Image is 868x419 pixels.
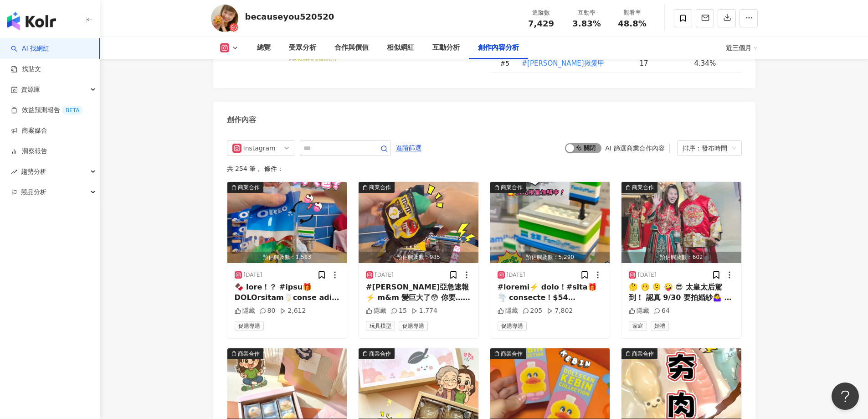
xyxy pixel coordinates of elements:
[547,306,573,316] div: 7,802
[498,282,603,303] div: #loremi⚡️ dolo！#sita🎁 🌪️ consecte！$54 adipiscin！elitse😎 doe！tem？ incididunt😍 utlaboreetdolo！ magn...
[369,183,391,192] div: 商業合作
[227,252,347,263] div: 預估觸及數：1,583
[498,321,527,331] span: 促購導購
[432,42,460,53] div: 互動分析
[11,147,47,156] a: 洞察報告
[227,115,256,125] div: 創作內容
[522,58,605,68] span: #[PERSON_NAME]揪愛甲
[621,182,741,263] img: post-image
[227,165,742,172] div: 共 254 筆 ， 條件：
[11,169,17,175] span: rise
[507,271,525,279] div: [DATE]
[359,182,478,263] img: post-image
[490,252,610,263] div: 預估觸及數：5,290
[391,306,407,316] div: 15
[235,306,255,316] div: 隱藏
[359,182,478,263] button: 商業合作預估觸及數：985
[629,321,647,331] span: 家庭
[498,306,518,316] div: 隱藏
[524,8,559,17] div: 追蹤數
[605,145,664,152] div: AI 篩選商業合作內容
[500,58,514,68] div: # 5
[478,42,519,53] div: 創作內容分析
[244,271,262,279] div: [DATE]
[369,349,391,358] div: 商業合作
[395,140,422,155] button: 進階篩選
[387,42,414,53] div: 相似網紅
[21,79,40,100] span: 資源庫
[514,54,632,73] td: #桑妮亞揪愛甲
[7,12,56,30] img: logo
[632,349,654,358] div: 商業合作
[11,126,47,135] a: 商案媒合
[366,306,386,316] div: 隱藏
[257,42,271,53] div: 總覽
[238,349,260,358] div: 商業合作
[334,42,369,53] div: 合作與價值
[632,183,654,192] div: 商業合作
[629,282,734,303] div: 🤔 🫢 🫠 🤪 😎 太皇太后駕到！ 認真 9/30 要拍婚紗🤷‍♀️ 完全忘記這件事情了 好一段時間沒保養慘不忍睹的臉欸 有什麼急救方法😒 用嬌蘭小金油+敷面膜 加減亡羊補牢可以吧…. 不要摸起...
[501,349,523,358] div: 商業合作
[280,306,306,316] div: 2,612
[654,306,670,316] div: 64
[235,321,264,331] span: 促購導購
[651,321,669,331] span: 婚禮
[411,306,437,316] div: 1,774
[11,44,49,53] a: searchAI 找網紅
[359,252,478,263] div: 預估觸及數：985
[11,65,41,74] a: 找貼文
[618,19,646,28] span: 48.8%
[621,182,741,263] button: 商業合作預估觸及數：602
[289,42,316,53] div: 受眾分析
[227,182,347,263] img: post-image
[260,306,276,316] div: 80
[243,141,273,155] div: Instagram
[615,8,650,17] div: 觀看率
[11,106,83,115] a: 效益預測報告BETA
[227,182,347,263] button: 商業合作預估觸及數：1,583
[694,58,733,68] div: 4.34%
[235,282,340,303] div: 🍫 lore！？ #ipsu🎁 DOLOrsitam🥛conse adi！elitse doeiusmodt INCI utlabo et，dolor ma！aliquaenima！ minim...
[629,306,649,316] div: 隱藏
[570,8,604,17] div: 互動率
[621,252,741,263] div: 預估觸及數：602
[640,58,687,68] div: 17
[572,19,601,28] span: 3.83%
[528,19,554,28] span: 7,429
[245,11,334,22] div: becauseyou520520
[375,271,394,279] div: [DATE]
[832,383,859,410] iframe: Help Scout Beacon - Open
[490,182,610,263] img: post-image
[501,183,523,192] div: 商業合作
[238,183,260,192] div: 商業合作
[521,54,605,72] button: #[PERSON_NAME]揪愛甲
[366,282,471,303] div: #[PERSON_NAME]亞急速報⚡️ m&m 變巨大了😳 你要…… 花生[PERSON_NAME]！？還是巧克力小姐？ 哈哈哈！一對寶 巨大m&m玩偶鑰匙圈好逗趣 🔴🟢 紅配綠！我最靚 是說...
[726,41,758,55] div: 近三個月
[396,141,421,155] span: 進階篩選
[687,54,742,73] td: 4.34%
[399,321,428,331] span: 促購導購
[683,141,728,155] div: 排序：發布時間
[366,321,395,331] span: 玩具模型
[490,182,610,263] button: 商業合作預估觸及數：5,290
[21,161,46,182] span: 趨勢分析
[211,5,238,32] img: KOL Avatar
[21,182,46,202] span: 競品分析
[638,271,657,279] div: [DATE]
[523,306,543,316] div: 205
